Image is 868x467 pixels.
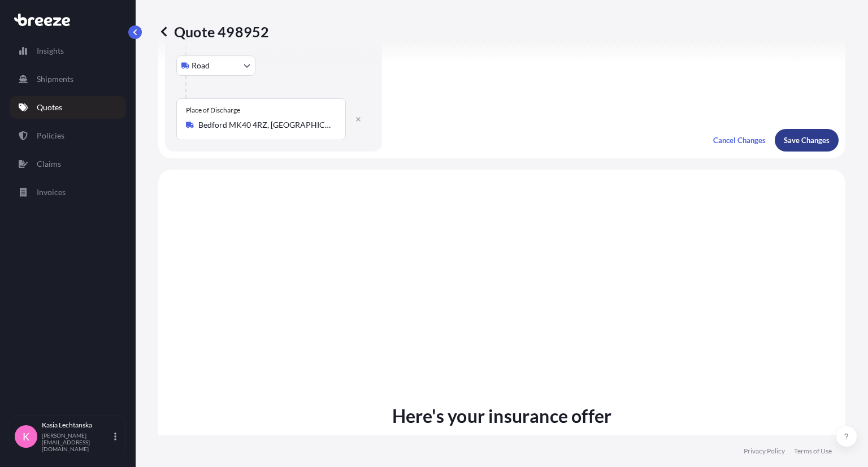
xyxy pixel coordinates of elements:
p: Shipments [37,73,73,85]
p: [PERSON_NAME][EMAIL_ADDRESS][DOMAIN_NAME] [42,432,112,452]
p: Quote 498952 [158,23,269,41]
p: Claims [37,158,61,170]
a: Quotes [10,96,126,119]
a: Privacy Policy [744,447,785,456]
a: Claims [10,153,126,175]
span: K [23,431,29,442]
p: Policies [37,130,64,141]
p: Quotes [37,102,62,113]
p: Cancel Changes [713,135,766,146]
p: Save Changes [784,135,830,146]
p: Invoices [37,187,66,198]
a: Shipments [10,68,126,90]
p: Here's your insurance offer [392,403,611,430]
button: Save Changes [775,129,839,152]
input: Place of Discharge [198,119,332,131]
a: Invoices [10,181,126,204]
div: Place of Discharge [186,106,240,115]
p: Insights [37,45,64,57]
a: Insights [10,40,126,62]
a: Policies [10,124,126,147]
p: Kasia Lechtanska [42,421,112,430]
span: Road [192,60,210,71]
a: Terms of Use [794,447,832,456]
button: Select transport [176,55,255,76]
button: Cancel Changes [704,129,775,152]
